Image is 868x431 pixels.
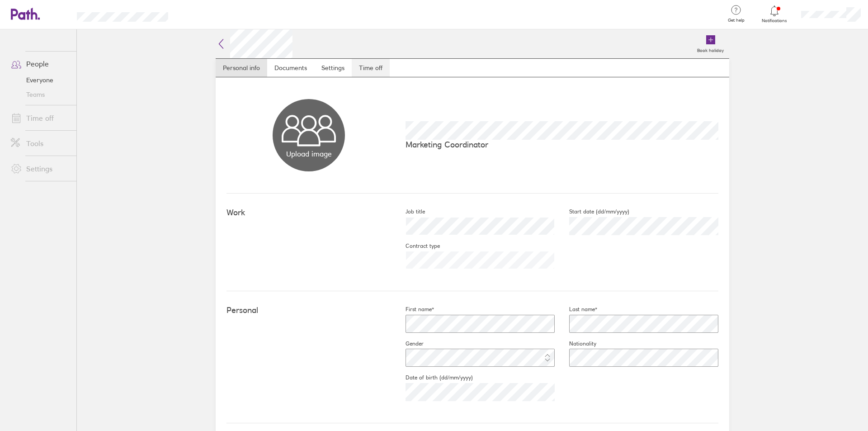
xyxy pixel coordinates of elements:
[391,242,440,250] label: Contract type
[4,134,76,152] a: Tools
[760,18,789,24] span: Notifications
[555,340,596,347] label: Nationality
[555,306,597,313] label: Last name*
[216,59,267,77] a: Personal info
[391,374,473,381] label: Date of birth (dd/mm/yyyy)
[4,109,76,127] a: Time off
[4,73,76,87] a: Everyone
[4,160,76,178] a: Settings
[760,5,789,24] a: Notifications
[391,208,425,215] label: Job title
[352,59,390,77] a: Time off
[555,208,629,215] label: Start date (dd/mm/yyyy)
[314,59,352,77] a: Settings
[391,340,424,347] label: Gender
[4,87,76,102] a: Teams
[692,29,729,58] a: Book holiday
[226,208,391,218] h4: Work
[391,306,434,313] label: First name*
[226,306,391,315] h4: Personal
[722,18,751,23] span: Get help
[4,55,76,73] a: People
[267,59,314,77] a: Documents
[692,45,729,53] label: Book holiday
[406,140,718,149] p: Marketing Coordinator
